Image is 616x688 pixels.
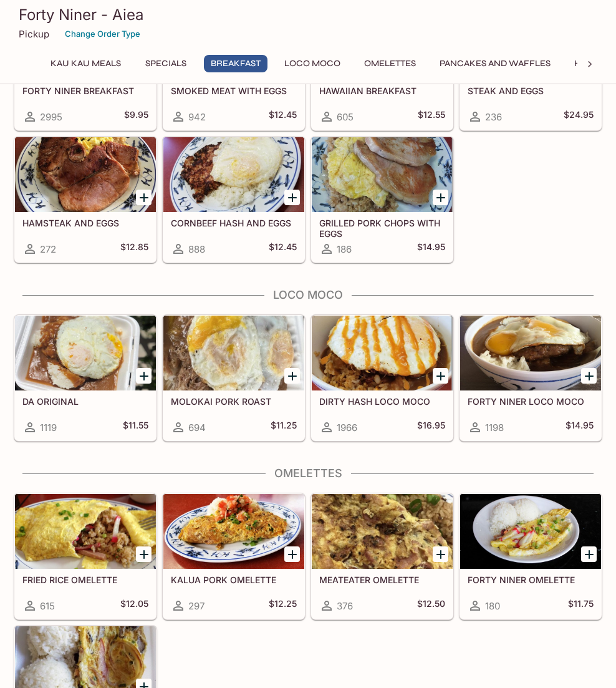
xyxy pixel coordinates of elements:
[120,241,148,256] h5: $12.85
[565,420,594,435] h5: $14.95
[311,493,453,619] a: MEATEATER OMELETTE376$12.50
[163,316,304,390] div: MOLOKAI PORK ROAST
[417,598,445,613] h5: $12.50
[40,243,56,255] span: 272
[271,420,297,435] h5: $11.25
[19,5,597,24] h3: Forty Niner - Aiea
[138,55,194,72] button: Specials
[15,137,156,212] div: HAMSTEAK AND EGGS
[171,574,297,585] h5: KALUA PORK OMELETTE
[40,111,62,123] span: 2995
[312,316,453,390] div: DIRTY HASH LOCO MOCO
[124,109,148,124] h5: $9.95
[204,55,267,72] button: Breakfast
[581,546,597,562] button: Add FORTY NINER OMELETTE
[433,546,448,562] button: Add MEATEATER OMELETTE
[22,85,148,96] h5: FORTY NINER BREAKFAST
[14,288,602,302] h4: Loco Moco
[40,422,57,434] span: 1119
[568,598,594,613] h5: $11.75
[14,137,156,263] a: HAMSTEAK AND EGGS272$12.85
[171,218,297,228] h5: CORNBEEF HASH AND EGGS
[337,111,354,123] span: 605
[22,574,148,585] h5: FRIED RICE OMELETTE
[337,243,352,255] span: 186
[269,598,297,613] h5: $12.25
[357,55,423,72] button: Omelettes
[485,600,500,612] span: 180
[468,574,594,585] h5: FORTY NINER OMELETTE
[15,316,156,390] div: DA ORIGINAL
[485,111,502,123] span: 236
[269,241,297,256] h5: $12.45
[433,368,448,384] button: Add DIRTY HASH LOCO MOCO
[188,422,206,434] span: 694
[312,494,453,569] div: MEATEATER OMELETTE
[22,396,148,407] h5: DA ORIGINAL
[40,600,55,612] span: 615
[15,494,156,569] div: FRIED RICE OMELETTE
[319,218,445,238] h5: GRILLED PORK CHOPS WITH EGGS
[14,493,156,619] a: FRIED RICE OMELETTE615$12.05
[59,24,146,44] button: Change Order Type
[311,315,453,441] a: DIRTY HASH LOCO MOCO1966$16.95
[337,422,357,434] span: 1966
[136,190,152,205] button: Add HAMSTEAK AND EGGS
[22,218,148,228] h5: HAMSTEAK AND EGGS
[171,396,297,407] h5: MOLOKAI PORK ROAST
[188,111,206,123] span: 942
[171,85,297,96] h5: SMOKED MEAT WITH EGGS
[417,241,445,256] h5: $14.95
[460,315,602,441] a: FORTY NINER LOCO MOCO1198$14.95
[277,55,347,72] button: Loco Moco
[311,137,453,263] a: GRILLED PORK CHOPS WITH EGGS186$14.95
[163,315,305,441] a: MOLOKAI PORK ROAST694$11.25
[581,368,597,384] button: Add FORTY NINER LOCO MOCO
[485,422,504,434] span: 1198
[163,494,304,569] div: KALUA PORK OMELETTE
[312,137,453,212] div: GRILLED PORK CHOPS WITH EGGS
[433,55,557,72] button: Pancakes and Waffles
[468,396,594,407] h5: FORTY NINER LOCO MOCO
[337,600,353,612] span: 376
[284,546,300,562] button: Add KALUA PORK OMELETTE
[284,368,300,384] button: Add MOLOKAI PORK ROAST
[284,190,300,205] button: Add CORNBEEF HASH AND EGGS
[417,420,445,435] h5: $16.95
[460,494,601,569] div: FORTY NINER OMELETTE
[468,85,594,96] h5: STEAK AND EGGS
[433,190,448,205] button: Add GRILLED PORK CHOPS WITH EGGS
[136,368,152,384] button: Add DA ORIGINAL
[269,109,297,124] h5: $12.45
[319,396,445,407] h5: DIRTY HASH LOCO MOCO
[418,109,445,124] h5: $12.55
[163,137,304,212] div: CORNBEEF HASH AND EGGS
[120,598,148,613] h5: $12.05
[460,316,601,390] div: FORTY NINER LOCO MOCO
[123,420,148,435] h5: $11.55
[19,28,49,40] p: Pickup
[163,137,305,263] a: CORNBEEF HASH AND EGGS888$12.45
[14,315,156,441] a: DA ORIGINAL1119$11.55
[163,493,305,619] a: KALUA PORK OMELETTE297$12.25
[319,574,445,585] h5: MEATEATER OMELETTE
[564,109,594,124] h5: $24.95
[44,55,128,72] button: Kau Kau Meals
[188,600,205,612] span: 297
[319,85,445,96] h5: HAWAIIAN BREAKFAST
[14,467,602,480] h4: Omelettes
[136,546,152,562] button: Add FRIED RICE OMELETTE
[188,243,205,255] span: 888
[460,493,602,619] a: FORTY NINER OMELETTE180$11.75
